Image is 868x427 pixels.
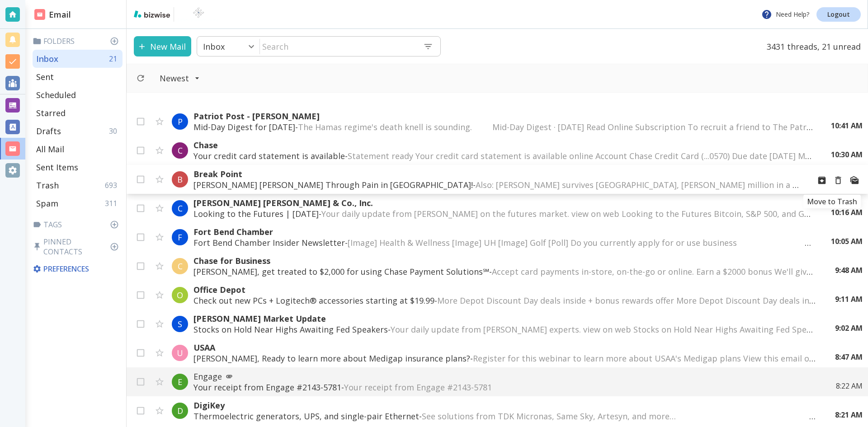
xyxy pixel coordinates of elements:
p: Logout [827,11,850,18]
div: Drafts30 [33,122,123,140]
p: Check out new PCs + Logitech® accessories starting at $19.99 - [193,295,817,306]
p: 10:05 AM [831,236,863,246]
p: Inbox [203,41,225,52]
div: Move to Trash [803,195,861,208]
p: Need Help? [761,9,809,20]
p: C [178,261,183,272]
p: Sent Items [36,162,78,173]
div: Starred [33,104,123,122]
div: Scheduled [33,86,123,104]
p: [PERSON_NAME], Ready to learn more about Medigap insurance plans? - [193,353,817,364]
p: 10:30 AM [831,150,863,160]
p: 9:02 AM [835,323,863,333]
p: D [177,405,183,416]
p: Sent [36,71,54,82]
div: Preferences [31,260,123,277]
p: [PERSON_NAME] Market Update [193,313,817,324]
div: Spam311 [33,194,123,212]
div: Inbox21 [33,50,123,68]
p: 9:11 AM [835,294,863,304]
p: DigiKey [193,400,817,411]
button: Refresh [132,70,149,86]
p: 693 [105,180,121,190]
p: Engage [193,371,818,382]
p: [PERSON_NAME] [PERSON_NAME] & Co., Inc. [193,197,813,208]
p: Mid-Day Digest for [DATE] - [193,122,813,132]
p: Thermoelectric generators, UPS, and single-pair Ethernet - [193,411,817,422]
button: New Mail [134,36,191,56]
p: C [178,203,183,214]
button: Archive [814,172,830,188]
p: E [178,376,182,387]
p: Break Point [193,169,803,179]
p: Inbox [36,53,58,64]
p: Starred [36,108,66,118]
p: USAA [193,342,817,353]
p: 9:48 AM [835,265,863,275]
p: Patriot Post - [PERSON_NAME] [193,111,813,122]
p: Preferences [33,264,121,274]
div: Sent Items [33,158,123,176]
p: Fort Bend Chamber Insider Newsletter - [193,237,813,248]
p: [PERSON_NAME], get treated to $2,000 for using Chase Payment Solutions℠ - [193,266,817,277]
button: Filter [151,68,209,88]
p: Your receipt from Engage #2143-5781 - [193,382,818,393]
p: B [177,174,183,185]
button: Move to Trash [830,172,846,188]
input: Search [260,37,416,56]
img: BioTech International [178,7,219,22]
p: S [178,319,182,329]
img: bizwise [134,10,170,18]
p: Fort Bend Chamber [193,226,813,237]
p: 8:47 AM [835,352,863,362]
p: 311 [105,198,121,208]
p: Scheduled [36,89,76,100]
p: F [178,232,182,243]
p: Chase [193,140,813,150]
p: Drafts [36,126,61,136]
p: Tags [33,220,123,230]
p: 8:21 AM [835,410,863,420]
span: See solutions from TDK Micronas, Same Sky, Artesyn, and more… ‌ ‌ ‌ ‌ ‌ ‌ ‌ ‌ ‌ ‌ ‌ ‌ ‌ ‌ ‌ ‌ ‌ ‌... [422,411,834,422]
p: C [178,145,183,156]
p: 10:41 AM [831,121,863,131]
p: O [177,290,183,300]
p: Office Depot [193,284,817,295]
h2: Email [34,9,71,21]
p: 8:22 AM [836,381,863,391]
p: Spam [36,198,58,209]
p: Stocks on Hold Near Highs Awaiting Fed Speakers - [193,324,817,335]
p: Folders [33,36,123,46]
p: Chase for Business [193,255,817,266]
p: 21 [109,54,121,64]
p: 10:16 AM [831,207,863,217]
div: Sent [33,68,123,86]
div: Trash693 [33,176,123,194]
p: All Mail [36,144,64,155]
p: Trash [36,180,59,191]
p: Looking to the Futures | [DATE] - [193,208,813,219]
span: [Image] Health & Wellness [Image] UH [Image] Golf [Poll] Do you currently apply for or use busine... [348,237,848,248]
p: 3431 threads, 21 unread [761,36,861,56]
a: Logout [816,7,861,22]
p: 30 [109,126,121,136]
p: U [177,347,183,358]
p: Pinned Contacts [33,237,123,257]
p: [PERSON_NAME] [PERSON_NAME] Through Pain in [GEOGRAPHIC_DATA]! - [193,179,803,190]
img: DashboardSidebarEmail.svg [34,9,45,20]
p: P [178,116,183,127]
button: Mark as Read [846,172,863,188]
div: All Mail [33,140,123,158]
p: Your credit card statement is available - [193,150,813,161]
span: Your receipt from Engage #2143-5781 ͏ ͏ ͏ ͏ ͏ ͏ ͏ ͏ ͏ ͏ ͏ ͏ ͏ ͏ ͏ ͏ ͏ ͏ ͏ ͏ ͏ ͏ ͏ ͏ ͏ ͏ ͏ ͏ ͏ ͏ ͏... [344,382,679,393]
